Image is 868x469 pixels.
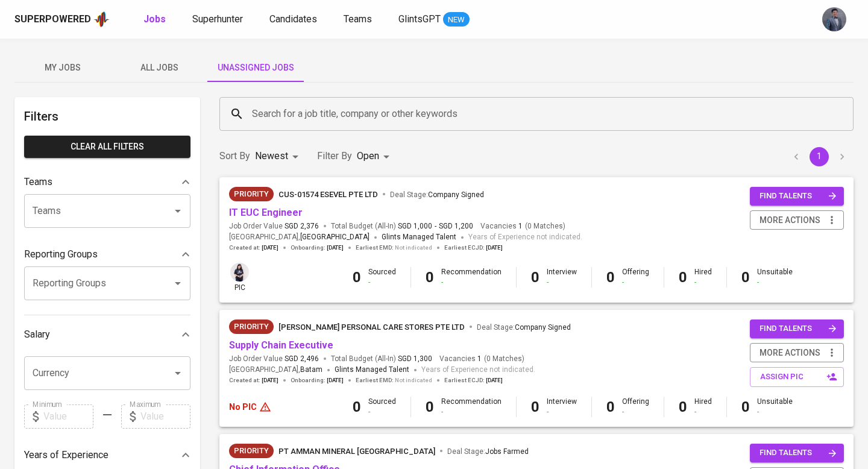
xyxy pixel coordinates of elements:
[43,404,93,429] input: Value
[229,364,322,376] span: [GEOGRAPHIC_DATA] ,
[368,267,396,288] div: Sourced
[24,323,190,347] div: Salary
[24,107,190,126] h6: Filters
[14,13,91,27] div: Superpowered
[750,343,844,363] button: more actions
[679,269,687,286] b: 0
[468,231,582,244] span: Years of Experience not indicated.
[822,7,846,31] img: jhon@glints.com
[219,149,250,163] p: Sort By
[229,319,274,334] div: New Job received from Demand Team
[24,242,190,266] div: Reporting Groups
[24,170,190,194] div: Teams
[262,244,278,252] span: [DATE]
[344,12,374,27] a: Teams
[439,221,473,231] span: SGD 1,200
[441,397,502,417] div: Recommendation
[357,150,379,162] span: Open
[140,404,190,429] input: Value
[428,190,484,199] span: Company Signed
[750,187,844,206] button: find talents
[278,447,435,456] span: PT Amman Mineral [GEOGRAPHIC_DATA]
[22,60,104,75] span: My Jobs
[255,149,288,163] p: Newest
[477,323,571,332] span: Deal Stage :
[398,221,432,231] span: SGD 1,000
[327,376,344,385] span: [DATE]
[531,398,539,415] b: 0
[24,247,98,262] p: Reporting Groups
[447,447,529,456] span: Deal Stage :
[192,13,243,25] span: Superhunter
[278,190,378,199] span: CUS-01574 Esevel Pte Ltd
[441,407,502,417] div: -
[291,376,344,385] span: Onboarding :
[357,145,394,168] div: Open
[531,269,539,286] b: 0
[285,221,319,231] span: SGD 2,376
[679,398,687,415] b: 0
[118,60,200,75] span: All Jobs
[230,263,249,282] img: monata@glints.com
[327,244,344,252] span: [DATE]
[229,445,274,457] span: Priority
[24,136,190,158] button: Clear All filters
[757,397,793,417] div: Unsuitable
[291,244,344,252] span: Onboarding :
[441,277,502,288] div: -
[169,365,186,382] button: Open
[694,267,712,288] div: Hired
[229,354,319,364] span: Job Order Value
[229,244,278,252] span: Created at :
[331,354,432,364] span: Total Budget (All-In)
[694,277,712,288] div: -
[229,339,333,351] a: Supply Chain Executive
[606,398,615,415] b: 0
[485,447,529,456] span: Jobs Farmed
[278,323,465,332] span: [PERSON_NAME] PERSONAL CARE STORES PTE LTD
[750,444,844,462] button: find talents
[143,13,166,25] b: Jobs
[760,370,836,384] span: assign pic
[229,207,303,218] a: IT EUC Engineer
[24,448,108,462] p: Years of Experience
[606,269,615,286] b: 0
[622,397,649,417] div: Offering
[300,231,370,244] span: [GEOGRAPHIC_DATA]
[759,345,820,360] span: more actions
[229,444,274,458] div: New Job received from Demand Team
[356,244,432,252] span: Earliest EMD :
[229,187,274,201] div: New Job received from Demand Team
[269,13,317,25] span: Candidates
[215,60,297,75] span: Unassigned Jobs
[395,376,432,385] span: Not indicated
[517,221,523,231] span: 1
[335,365,409,374] span: Glints Managed Talent
[759,446,837,460] span: find talents
[93,10,110,28] img: app logo
[331,221,473,231] span: Total Budget (All-In)
[269,12,319,27] a: Candidates
[486,376,503,385] span: [DATE]
[622,407,649,417] div: -
[547,407,577,417] div: -
[169,275,186,292] button: Open
[300,364,322,376] span: Batam
[547,267,577,288] div: Interview
[757,277,793,288] div: -
[14,10,110,28] a: Superpoweredapp logo
[368,277,396,288] div: -
[757,407,793,417] div: -
[255,145,303,168] div: Newest
[356,376,432,385] span: Earliest EMD :
[285,354,319,364] span: SGD 2,496
[444,376,503,385] span: Earliest ECJD :
[439,354,524,364] span: Vacancies ( 0 Matches )
[444,244,503,252] span: Earliest ECJD :
[192,12,245,27] a: Superhunter
[694,397,712,417] div: Hired
[741,269,750,286] b: 0
[759,322,837,336] span: find talents
[344,13,372,25] span: Teams
[143,12,168,27] a: Jobs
